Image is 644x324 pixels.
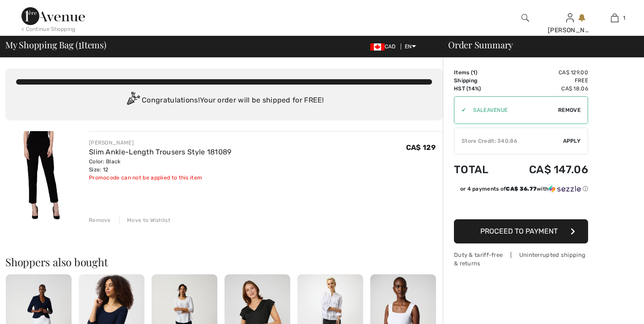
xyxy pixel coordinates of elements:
[454,137,563,145] div: Store Credit: 340.86
[586,297,635,320] iframe: Opens a widget where you can find more information
[370,43,385,51] img: Canadian Dollar
[405,43,416,50] span: EN
[124,92,142,110] img: Congratulation2.svg
[566,13,574,23] img: My Info
[566,13,574,22] a: Sign In
[454,196,588,216] iframe: PayPal-paypal
[454,219,588,243] button: Proceed to Payment
[623,14,625,22] span: 1
[549,185,581,193] img: Sezzle
[504,68,588,77] td: CA$ 129.00
[504,77,588,85] td: Free
[558,106,580,114] span: Remove
[454,185,588,196] div: or 4 payments ofCA$ 36.77withSezzle Click to learn more about Sezzle
[21,25,76,33] div: < Continue Shopping
[506,186,537,192] span: CA$ 36.77
[504,154,588,185] td: CA$ 147.06
[89,158,232,174] div: Color: Black Size: 12
[89,216,111,224] div: Remove
[5,131,78,222] img: Slim Ankle-Length Trousers Style 181089
[454,106,466,114] div: ✔
[563,137,581,145] span: Apply
[89,148,232,156] a: Slim Ankle-Length Trousers Style 181089
[611,13,619,23] img: My Bag
[521,13,529,23] img: search the website
[454,77,504,85] td: Shipping
[473,69,475,76] span: 1
[548,26,592,35] div: [PERSON_NAME]
[89,139,232,147] div: [PERSON_NAME]
[593,13,636,23] a: 1
[119,216,170,224] div: Move to Wishlist
[454,154,504,185] td: Total
[454,251,588,268] div: Duty & tariff-free | Uninterrupted shipping & returns
[466,97,558,124] input: Promo code
[89,174,232,182] div: Promocode can not be applied to this item
[454,85,504,93] td: HST (14%)
[5,40,106,49] span: My Shopping Bag ( Items)
[504,85,588,93] td: CA$ 18.06
[21,7,85,25] img: 1ère Avenue
[406,143,436,152] span: CA$ 129
[460,185,588,193] div: or 4 payments of with
[454,68,504,77] td: Items ( )
[16,92,432,110] div: Congratulations! Your order will be shipped for FREE!
[370,43,399,50] span: CAD
[5,256,443,267] h2: Shoppers also bought
[437,40,639,49] div: Order Summary
[78,38,81,50] span: 1
[480,227,558,235] span: Proceed to Payment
